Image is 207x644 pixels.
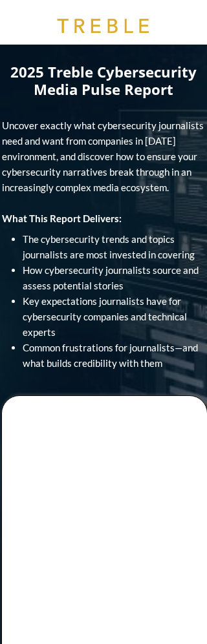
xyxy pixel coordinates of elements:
span: How cybersecurity journalists source and assess potential stories [23,264,199,291]
span: 2025 Treble Cybersecurity Media Pulse Report [10,62,197,99]
span: Common frustrations for journalists—and what builds credibility with them [23,342,198,369]
span: Uncover exactly what cybersecurity journalists need and want from companies in [DATE] environment... [2,119,204,193]
span: Key expectations journalists have for cybersecurity companies and technical experts [23,295,187,338]
strong: What This Report Delivers: [2,213,122,224]
span: The cybersecurity trends and topics journalists are most invested in covering [23,233,195,260]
